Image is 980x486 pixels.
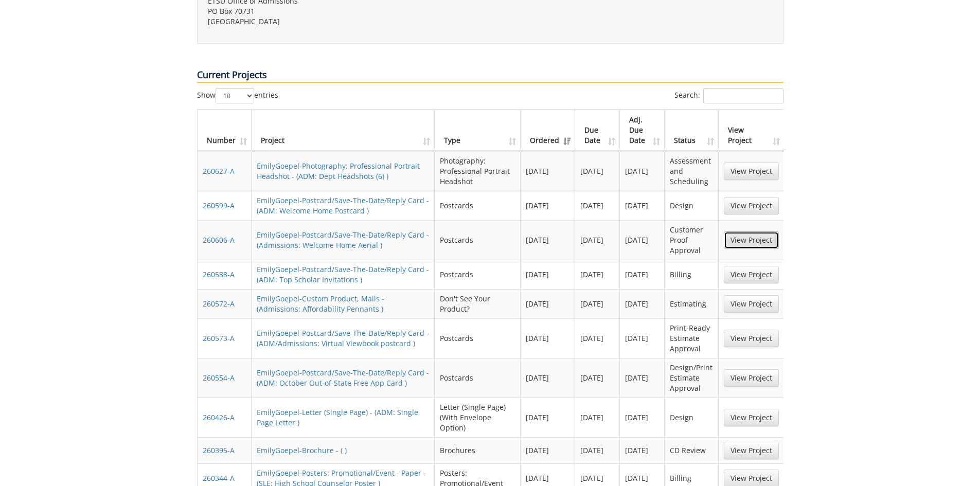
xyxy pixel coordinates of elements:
[252,110,435,151] th: Project: activate to sort column ascending
[521,318,575,358] td: [DATE]
[203,333,235,343] a: 260573-A
[521,437,575,463] td: [DATE]
[665,220,718,260] td: Customer Proof Approval
[198,110,252,151] th: Number: activate to sort column ascending
[435,358,521,398] td: Postcards
[203,166,235,176] a: 260627-A
[435,398,521,437] td: Letter (Single Page) (With Envelope Option)
[724,231,779,249] a: View Project
[665,437,718,463] td: CD Review
[203,201,235,210] a: 260599-A
[216,88,254,103] select: Showentries
[665,358,718,398] td: Design/Print Estimate Approval
[203,235,235,245] a: 260606-A
[435,220,521,260] td: Postcards
[575,437,620,463] td: [DATE]
[674,88,783,103] label: Search:
[724,163,779,180] a: View Project
[575,191,620,220] td: [DATE]
[665,110,718,151] th: Status: activate to sort column ascending
[665,289,718,318] td: Estimating
[665,318,718,358] td: Print-Ready Estimate Approval
[575,110,620,151] th: Due Date: activate to sort column ascending
[620,191,665,220] td: [DATE]
[203,299,235,309] a: 260572-A
[665,260,718,289] td: Billing
[208,6,483,16] p: PO Box 70731
[257,161,420,181] a: EmilyGoepel-Photography: Professional Portrait Headshot - (ADM: Dept Headshots (6) )
[719,110,784,151] th: View Project: activate to sort column ascending
[521,260,575,289] td: [DATE]
[665,191,718,220] td: Design
[620,110,665,151] th: Adj. Due Date: activate to sort column ascending
[724,266,779,283] a: View Project
[203,412,235,422] a: 260426-A
[203,473,235,483] a: 260344-A
[521,151,575,191] td: [DATE]
[257,264,429,284] a: EmilyGoepel-Postcard/Save-The-Date/Reply Card - (ADM: Top Scholar Invitations )
[575,220,620,260] td: [DATE]
[575,260,620,289] td: [DATE]
[208,16,483,27] p: [GEOGRAPHIC_DATA]
[575,318,620,358] td: [DATE]
[521,398,575,437] td: [DATE]
[521,220,575,260] td: [DATE]
[575,289,620,318] td: [DATE]
[257,230,429,250] a: EmilyGoepel-Postcard/Save-The-Date/Reply Card - (Admissions: Welcome Home Aerial )
[197,68,783,83] p: Current Projects
[665,151,718,191] td: Assessment and Scheduling
[521,289,575,318] td: [DATE]
[435,151,521,191] td: Photography: Professional Portrait Headshot
[435,318,521,358] td: Postcards
[203,373,235,383] a: 260554-A
[203,445,235,455] a: 260395-A
[435,289,521,318] td: Don't See Your Product?
[724,409,779,426] a: View Project
[575,398,620,437] td: [DATE]
[257,294,384,314] a: EmilyGoepel-Custom Product, Mails - (Admissions: Affordability Pennants )
[724,197,779,214] a: View Project
[521,358,575,398] td: [DATE]
[521,191,575,220] td: [DATE]
[620,289,665,318] td: [DATE]
[620,220,665,260] td: [DATE]
[724,295,779,313] a: View Project
[435,260,521,289] td: Postcards
[724,369,779,387] a: View Project
[257,407,418,427] a: EmilyGoepel-Letter (Single Page) - (ADM: Single Page Letter )
[257,368,429,388] a: EmilyGoepel-Postcard/Save-The-Date/Reply Card - (ADM: October Out-of-State Free App Card )
[197,88,278,103] label: Show entries
[620,151,665,191] td: [DATE]
[724,442,779,459] a: View Project
[575,151,620,191] td: [DATE]
[435,110,521,151] th: Type: activate to sort column ascending
[620,437,665,463] td: [DATE]
[575,358,620,398] td: [DATE]
[435,191,521,220] td: Postcards
[521,110,575,151] th: Ordered: activate to sort column ascending
[257,445,347,455] a: EmilyGoepel-Brochure - ( )
[724,330,779,347] a: View Project
[203,269,235,279] a: 260588-A
[257,195,429,215] a: EmilyGoepel-Postcard/Save-The-Date/Reply Card - (ADM: Welcome Home Postcard )
[435,437,521,463] td: Brochures
[703,88,783,103] input: Search:
[620,398,665,437] td: [DATE]
[620,318,665,358] td: [DATE]
[620,260,665,289] td: [DATE]
[620,358,665,398] td: [DATE]
[257,328,429,348] a: EmilyGoepel-Postcard/Save-The-Date/Reply Card - (ADM/Admissions: Virtual Viewbook postcard )
[665,398,718,437] td: Design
